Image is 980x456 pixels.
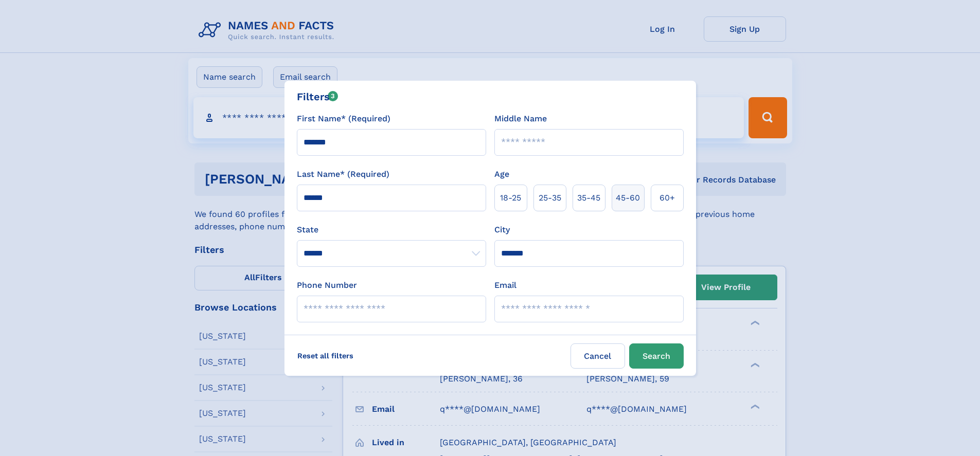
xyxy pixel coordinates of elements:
span: 25‑35 [539,192,561,204]
span: 60+ [660,192,675,204]
label: Last Name* (Required) [297,168,389,180]
label: Phone Number [297,279,357,291]
label: Email [494,279,516,291]
label: Middle Name [494,113,547,125]
label: Reset all filters [291,343,360,368]
label: City [494,224,510,236]
button: Search [629,343,684,369]
span: 35‑45 [577,192,600,204]
span: 45‑60 [616,192,640,204]
div: Filters [297,89,338,104]
span: 18‑25 [500,192,521,204]
label: Cancel [571,343,625,369]
label: First Name* (Required) [297,113,390,125]
label: Age [494,168,509,180]
label: State [297,224,486,236]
